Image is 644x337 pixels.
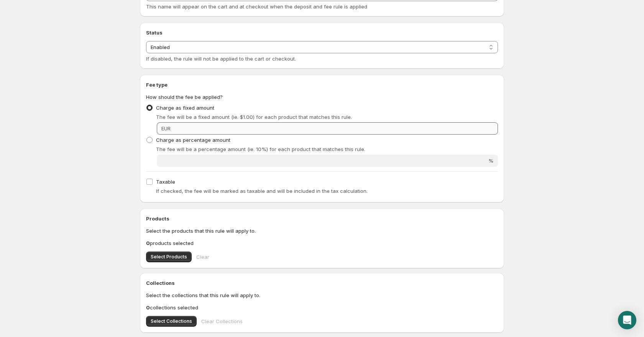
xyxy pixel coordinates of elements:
[146,227,498,235] p: Select the products that this rule will apply to.
[146,304,150,311] b: 0
[146,94,223,100] span: How should the fee be applied?
[146,56,296,62] span: If disabled, the rule will not be applied to the cart or checkout.
[618,311,636,329] div: Open Intercom Messenger
[146,304,498,311] p: collections selected
[156,145,498,153] p: The fee will be a percentage amount (ie. 10%) for each product that matches this rule.
[146,240,150,246] b: 0
[146,29,498,36] h2: Status
[146,3,367,10] span: This name will appear on the cart and at checkout when the deposit and fee rule is applied
[156,179,175,185] span: Taxable
[156,114,352,120] span: The fee will be a fixed amount (ie. $1.00) for each product that matches this rule.
[151,318,192,324] span: Select Collections
[156,105,214,111] span: Charge as fixed amount
[146,81,498,89] h2: Fee type
[146,279,498,287] h2: Collections
[146,239,498,247] p: products selected
[156,188,368,194] span: If checked, the fee will be marked as taxable and will be included in the tax calculation.
[146,291,498,299] p: Select the collections that this rule will apply to.
[146,215,498,222] h2: Products
[146,316,197,327] button: Select Collections
[161,125,171,132] span: EUR
[488,158,493,164] span: %
[146,252,192,262] button: Select Products
[151,254,187,260] span: Select Products
[156,137,230,143] span: Charge as percentage amount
